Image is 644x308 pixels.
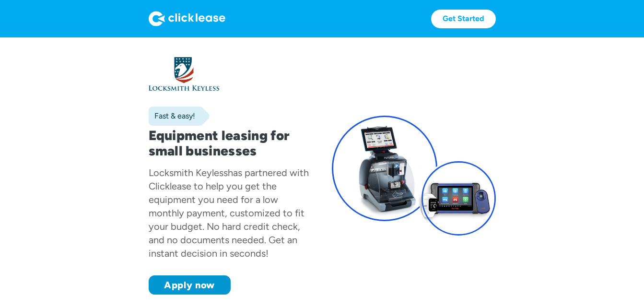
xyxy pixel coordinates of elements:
[149,275,231,295] a: Apply now
[149,128,313,158] h1: Equipment leasing for small businesses
[431,10,496,28] a: Get Started
[149,11,225,26] img: Logo
[149,167,228,178] div: Locksmith Keyless
[149,111,195,121] div: Fast & easy!
[149,167,309,259] div: has partnered with Clicklease to help you get the equipment you need for a low monthly payment, c...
